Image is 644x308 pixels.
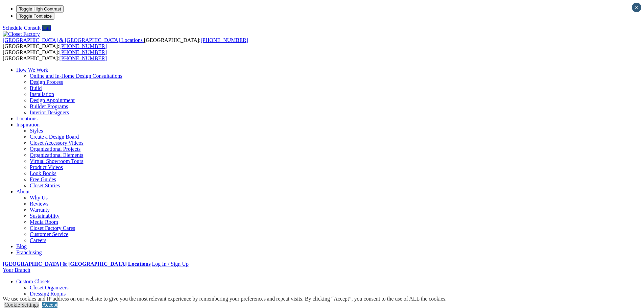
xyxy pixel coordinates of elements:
a: Careers [30,237,46,243]
a: Why Us [30,195,48,200]
a: Styles [30,128,43,134]
img: Closet Factory [3,31,40,37]
a: Blog [16,243,27,249]
a: Dressing Rooms [30,291,66,297]
a: Log In / Sign Up [152,261,188,267]
a: Warranty [30,207,50,213]
a: Create a Design Board [30,134,79,140]
a: Design Process [30,79,63,85]
div: We use cookies and IP address on our website to give you the most relevant experience by remember... [3,296,447,302]
a: [GEOGRAPHIC_DATA] & [GEOGRAPHIC_DATA] Locations [3,37,144,43]
a: Online and In-Home Design Consultations [30,73,122,79]
a: [PHONE_NUMBER] [59,55,107,61]
a: Virtual Showroom Tours [30,158,84,164]
a: Builder Programs [30,103,68,109]
span: [GEOGRAPHIC_DATA]: [GEOGRAPHIC_DATA]: [3,37,248,49]
a: Build [30,85,42,91]
a: Call [42,25,51,31]
a: Closet Stories [30,183,60,188]
button: Toggle High Contrast [16,5,64,13]
a: Reviews [30,201,48,207]
button: Toggle Font size [16,13,54,20]
a: Closet Organizers [30,285,69,290]
a: Inspiration [16,122,40,127]
a: Media Room [30,219,58,225]
a: [PHONE_NUMBER] [200,37,248,43]
a: Interior Designers [30,110,69,115]
a: [PHONE_NUMBER] [59,49,107,55]
a: Design Appointment [30,97,75,103]
a: [GEOGRAPHIC_DATA] & [GEOGRAPHIC_DATA] Locations [3,261,150,267]
span: Toggle Font size [19,14,52,19]
a: Sustainability [30,213,59,219]
span: Toggle High Contrast [19,6,61,11]
a: Organizational Projects [30,146,80,152]
a: Organizational Elements [30,152,83,158]
a: Locations [16,116,38,121]
a: Accept [42,302,57,308]
a: Closet Accessory Videos [30,140,84,146]
span: [GEOGRAPHIC_DATA] & [GEOGRAPHIC_DATA] Locations [3,37,143,43]
a: Product Videos [30,164,63,170]
a: About [16,189,30,194]
a: Installation [30,91,54,97]
a: Franchising [16,250,42,255]
span: [GEOGRAPHIC_DATA]: [GEOGRAPHIC_DATA]: [3,49,107,61]
a: Schedule Consult [3,25,41,31]
a: Look Books [30,170,56,176]
a: How We Work [16,67,48,73]
a: Customer Service [30,231,68,237]
a: Cookie Settings [4,302,39,308]
a: Closet Factory Cares [30,225,75,231]
a: Your Branch [3,267,30,273]
a: Custom Closets [16,279,50,284]
a: [PHONE_NUMBER] [59,43,107,49]
a: Free Guides [30,176,56,182]
button: Close [632,3,641,12]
